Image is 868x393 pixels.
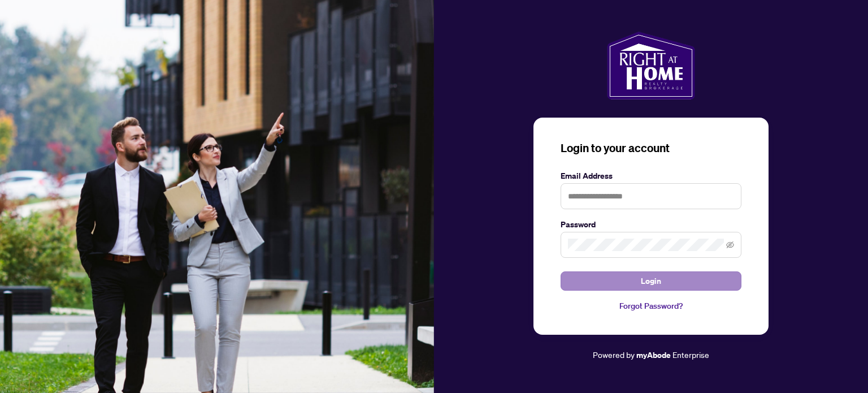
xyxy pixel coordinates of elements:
label: Email Address [561,170,741,182]
button: Login [561,271,741,291]
span: Login [641,272,661,290]
label: Password [561,218,741,231]
span: eye-invisible [726,241,734,249]
span: Powered by [593,349,635,360]
a: myAbode [636,349,671,361]
a: Forgot Password? [561,300,741,312]
img: ma-logo [607,32,695,100]
span: Enterprise [672,349,709,360]
h3: Login to your account [561,140,741,156]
